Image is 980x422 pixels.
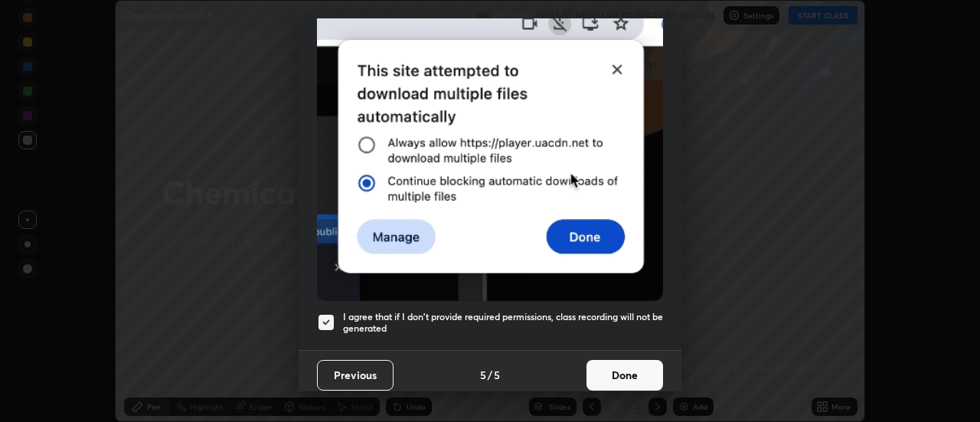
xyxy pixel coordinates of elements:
h4: / [488,367,492,383]
h4: 5 [480,367,486,383]
button: Done [586,360,663,391]
h5: I agree that if I don't provide required permissions, class recording will not be generated [343,311,663,335]
button: Previous [317,360,394,391]
h4: 5 [494,367,500,383]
